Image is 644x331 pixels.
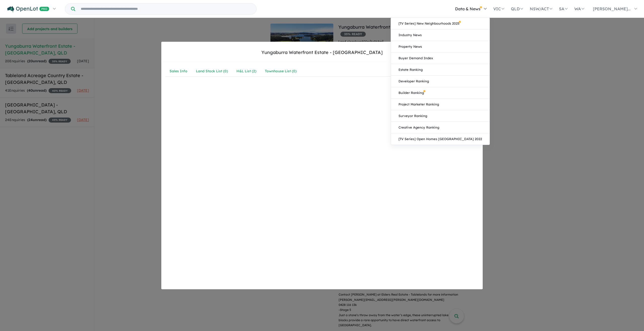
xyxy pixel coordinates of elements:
[261,49,383,56] div: Yungaburra Waterfront Estate - [GEOGRAPHIC_DATA]
[391,110,490,122] a: Surveyor Ranking
[391,41,490,52] a: Property News
[170,68,187,74] div: Sales Info
[265,68,297,74] div: Townhouse List ( 0 )
[391,76,490,87] a: Developer Ranking
[391,122,490,133] a: Creative Agency Ranking
[236,68,256,74] div: H&L List ( 2 )
[593,6,631,11] span: [PERSON_NAME]...
[76,4,255,14] input: Try estate name, suburb, builder or developer
[196,68,228,74] div: Land Stock List ( 0 )
[391,52,490,64] a: Buyer Demand Index
[391,87,490,99] a: Builder Ranking
[391,133,490,145] a: [TV Series] Open Homes [GEOGRAPHIC_DATA] 2022
[391,99,490,110] a: Project Marketer Ranking
[391,64,490,76] a: Estate Ranking
[391,18,490,29] a: [TV Series] New Neighbourhoods 2025
[391,29,490,41] a: Industry News
[7,6,49,12] img: Openlot PRO Logo White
